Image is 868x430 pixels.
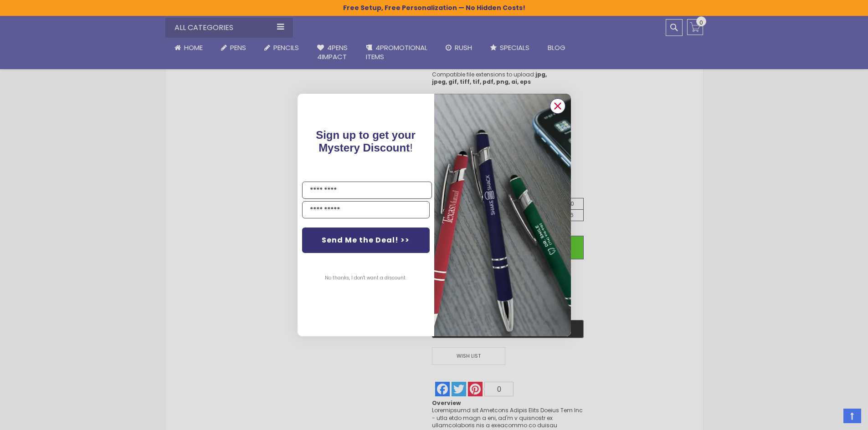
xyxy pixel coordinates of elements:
[434,94,571,336] img: pop-up-image
[316,129,416,154] span: !
[793,405,868,430] iframe: Google Customer Reviews
[320,267,411,289] button: No thanks, I don't want a discount.
[316,129,416,154] span: Sign up to get your Mystery Discount
[302,228,430,253] button: Send Me the Deal! >>
[550,98,565,114] button: Close dialog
